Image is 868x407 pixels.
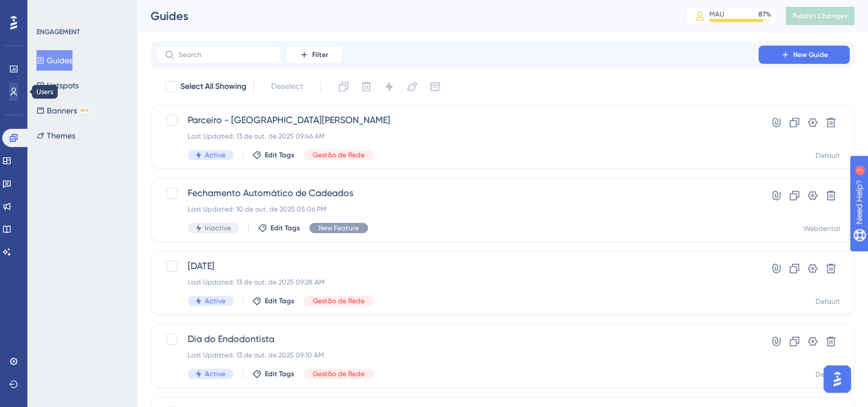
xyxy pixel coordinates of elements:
[205,369,225,378] span: Active
[820,362,854,396] iframe: UserGuiding AI Assistant Launcher
[179,51,271,59] input: Search
[709,10,724,19] div: MAU
[205,223,231,233] span: Inactive
[265,296,294,306] span: Edit Tags
[37,100,90,121] button: BannersBETA
[188,132,726,141] div: Last Updated: 13 de out. de 2025 09:46 AM
[252,369,294,378] button: Edit Tags
[758,10,771,19] div: 87 %
[265,369,294,378] span: Edit Tags
[318,223,359,233] span: New Feature
[285,46,342,64] button: Filter
[188,186,726,200] span: Fechamento Automático de Cadeados
[815,297,840,306] div: Default
[188,113,726,127] span: Parceiro - [GEOGRAPHIC_DATA][PERSON_NAME]
[312,50,328,59] span: Filter
[786,7,854,25] button: Publish Changes
[37,27,80,36] div: ENGAGEMENT
[188,332,726,346] span: Dia do Endodontista
[27,3,71,17] span: Need Help?
[180,80,247,93] span: Select All Showing
[271,80,303,93] span: Deselect
[151,8,657,24] div: Guides
[793,11,847,21] span: Publish Changes
[258,223,300,233] button: Edit Tags
[188,259,726,273] span: [DATE]
[37,125,75,146] button: Themes
[313,369,365,378] span: Gestão de Rede
[79,6,83,15] div: 1
[205,296,225,306] span: Active
[793,50,828,59] span: New Guide
[188,205,726,214] div: Last Updated: 10 de out. de 2025 05:06 PM
[758,46,850,64] button: New Guide
[271,223,300,233] span: Edit Tags
[188,351,726,360] div: Last Updated: 13 de out. de 2025 09:10 AM
[252,150,294,160] button: Edit Tags
[188,278,726,287] div: Last Updated: 13 de out. de 2025 09:28 AM
[205,150,225,160] span: Active
[313,150,365,160] span: Gestão de Rede
[37,75,79,96] button: Hotspots
[804,224,840,233] div: Webdental
[37,50,72,71] button: Guides
[265,150,294,160] span: Edit Tags
[79,108,90,113] div: BETA
[815,151,840,160] div: Default
[252,296,294,306] button: Edit Tags
[815,370,840,379] div: Default
[313,296,365,306] span: Gestão de Rede
[261,76,313,97] button: Deselect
